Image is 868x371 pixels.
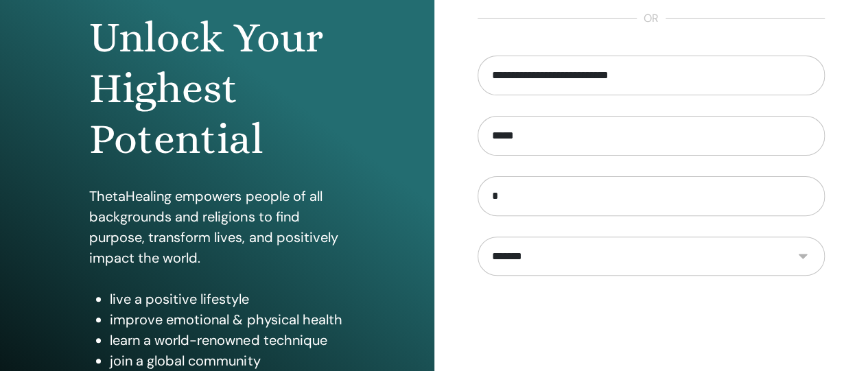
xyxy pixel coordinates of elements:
li: improve emotional & physical health [110,309,344,330]
h1: Unlock Your Highest Potential [89,12,344,165]
li: live a positive lifestyle [110,289,344,309]
li: learn a world-renowned technique [110,330,344,350]
p: ThetaHealing empowers people of all backgrounds and religions to find purpose, transform lives, a... [89,186,344,268]
span: or [637,10,666,27]
li: join a global community [110,350,344,371]
iframe: reCAPTCHA [547,296,755,350]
